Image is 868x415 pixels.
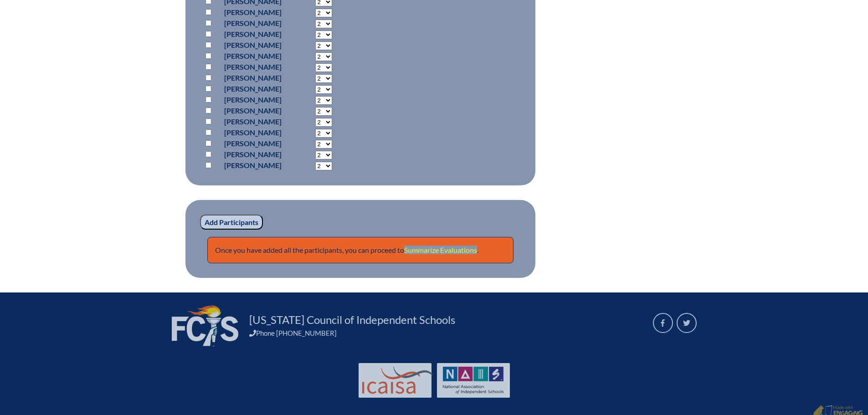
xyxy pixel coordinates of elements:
[246,313,459,327] a: [US_STATE] Council of Independent Schools
[249,329,642,337] div: Phone [PHONE_NUMBER]
[224,105,282,116] p: [PERSON_NAME]
[224,61,282,72] p: [PERSON_NAME]
[224,138,282,149] p: [PERSON_NAME]
[200,215,263,230] input: Add Participants
[224,51,282,61] p: [PERSON_NAME]
[224,72,282,83] p: [PERSON_NAME]
[224,18,282,29] p: [PERSON_NAME]
[224,127,282,138] p: [PERSON_NAME]
[224,160,282,171] p: [PERSON_NAME]
[443,367,504,394] img: NAIS Logo
[224,116,282,127] p: [PERSON_NAME]
[224,83,282,94] p: [PERSON_NAME]
[224,40,282,51] p: [PERSON_NAME]
[362,367,432,394] img: Int'l Council Advancing Independent School Accreditation logo
[207,237,514,263] p: Once you have added all the participants, you can proceed to .
[224,149,282,160] p: [PERSON_NAME]
[224,7,282,18] p: [PERSON_NAME]
[172,305,238,346] img: FCIS_logo_white
[224,94,282,105] p: [PERSON_NAME]
[404,246,477,254] a: Summarize Evaluations
[224,29,282,40] p: [PERSON_NAME]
